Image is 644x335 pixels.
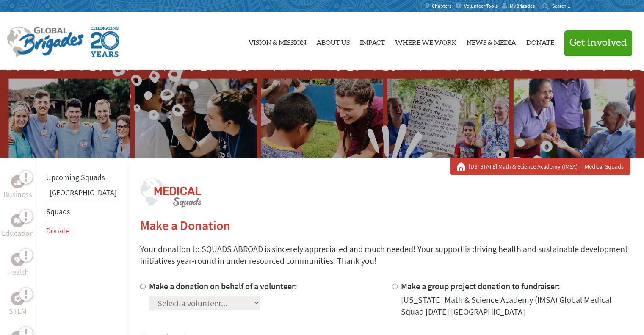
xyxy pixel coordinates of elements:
label: Make a group project donation to fundraiser: [401,281,560,291]
img: Business [14,178,21,185]
li: Upcoming Squads [46,168,116,187]
div: Business [11,175,25,188]
a: Donate [526,19,554,63]
div: STEM [11,292,25,305]
input: Search... [552,3,576,9]
span: Chapters [432,3,451,9]
a: Impact [360,19,385,63]
a: Vision & Mission [249,19,306,63]
a: Where We Work [395,19,456,63]
label: Make a donation on behalf of a volunteer: [149,281,297,291]
button: Get Involved [564,30,632,55]
a: HealthHealth [7,253,29,278]
a: EducationEducation [2,214,34,239]
span: MyBrigades [510,3,535,9]
p: Business [3,188,32,200]
a: [US_STATE] Math & Science Academy (IMSA) [469,162,581,171]
div: Health [11,253,25,266]
img: Education [14,218,21,224]
img: Health [14,257,21,262]
div: Education [11,214,25,227]
a: Upcoming Squads [46,172,105,182]
a: STEMSTEM [9,292,27,317]
a: Squads [46,207,70,216]
a: BusinessBusiness [3,175,32,200]
img: Global Brigades Celebrating 20 Years [91,27,119,57]
img: logo-medical-squads.png [140,178,201,208]
a: News & Media [467,19,516,63]
p: STEM [9,305,27,317]
li: Belize [46,187,116,202]
div: Medical Squads [457,162,624,171]
p: Health [7,266,29,278]
p: Education [2,227,34,239]
div: [US_STATE] Math & Science Academy (IMSA) Global Medical Squad [DATE] [GEOGRAPHIC_DATA] [401,294,630,318]
a: Donate [46,226,69,235]
li: Squads [46,202,116,221]
a: About Us [316,19,350,63]
p: Your donation to SQUADS ABROAD is sincerely appreciated and much needed! Your support is driving ... [140,243,630,267]
a: [GEOGRAPHIC_DATA] [50,188,116,197]
img: Global Brigades Logo [7,27,84,57]
img: STEM [14,295,21,302]
h2: Make a Donation [140,218,630,233]
span: Volunteer Tools [464,3,498,9]
li: Donate [46,221,116,240]
span: Get Involved [569,38,627,48]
